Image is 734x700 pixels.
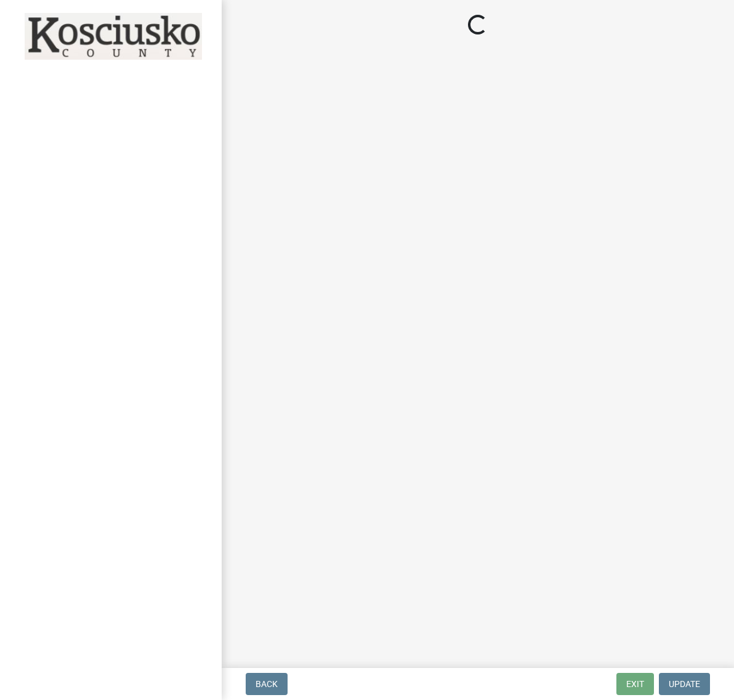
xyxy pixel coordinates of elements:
span: Update [669,679,700,689]
span: Back [256,679,278,689]
button: Update [659,673,710,695]
button: Back [246,673,288,695]
img: Kosciusko County, Indiana [25,13,202,60]
button: Exit [616,673,654,695]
